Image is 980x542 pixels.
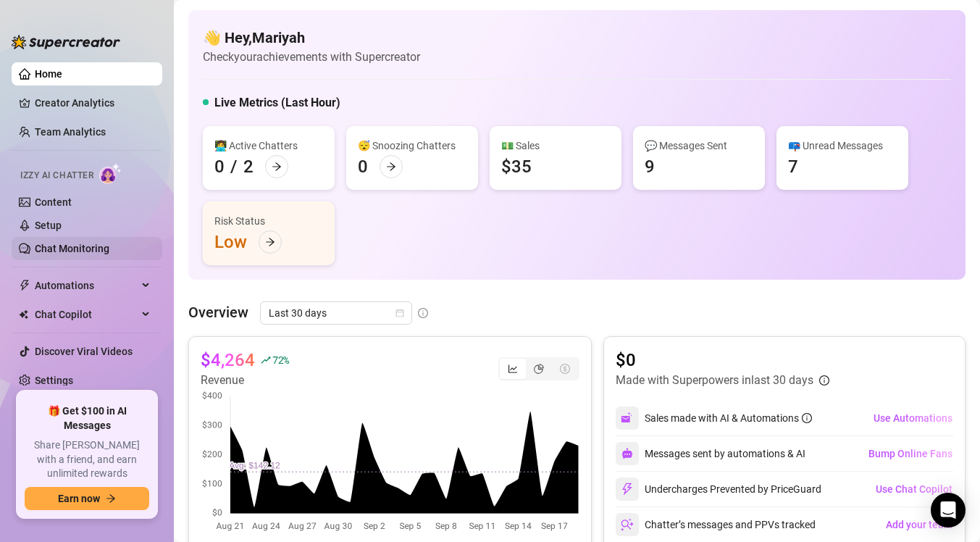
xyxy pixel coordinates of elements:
[269,302,403,324] span: Last 30 days
[875,478,953,501] button: Use Chat Copilot
[508,364,518,374] span: line-chart
[201,349,255,372] article: $4,264
[616,513,816,536] div: Chatter’s messages and PPVs tracked
[560,364,570,374] span: dollar-circle
[621,412,634,425] img: svg%3e
[188,301,248,323] article: Overview
[616,442,805,465] div: Messages sent by automations & AI
[621,518,634,531] img: svg%3e
[358,138,466,154] div: 😴 Snoozing Chatters
[645,138,753,154] div: 💬 Messages Sent
[99,163,122,184] img: AI Chatter
[498,357,579,380] div: segmented control
[35,126,106,138] a: Team Analytics
[272,162,282,172] span: arrow-right
[876,483,952,495] span: Use Chat Copilot
[25,487,149,510] button: Earn nowarrow-right
[35,303,138,326] span: Chat Copilot
[802,413,812,423] span: info-circle
[12,35,120,49] img: logo-BBDzfeDw.svg
[616,372,813,389] article: Made with Superpowers in last 30 days
[501,138,610,154] div: 💵 Sales
[501,155,532,178] div: $35
[788,138,897,154] div: 📪 Unread Messages
[35,243,109,254] a: Chat Monitoring
[35,91,151,114] a: Creator Analytics
[214,94,340,112] h5: Live Metrics (Last Hour)
[931,493,966,528] div: Open Intercom Messenger
[261,355,271,365] span: rise
[418,308,428,318] span: info-circle
[534,364,544,374] span: pie-chart
[25,438,149,481] span: Share [PERSON_NAME] with a friend, and earn unlimited rewards
[616,478,821,501] div: Undercharges Prevented by PriceGuard
[106,493,116,504] span: arrow-right
[214,138,323,154] div: 👩‍💻 Active Chatters
[35,375,73,386] a: Settings
[58,493,100,504] span: Earn now
[788,155,798,178] div: 7
[868,442,953,465] button: Bump Online Fans
[868,448,952,459] span: Bump Online Fans
[19,280,30,291] span: thunderbolt
[621,483,634,496] img: svg%3e
[265,237,275,247] span: arrow-right
[874,412,952,424] span: Use Automations
[873,406,953,430] button: Use Automations
[19,309,28,320] img: Chat Copilot
[885,513,953,536] button: Add your team
[616,349,829,372] article: $0
[35,220,62,231] a: Setup
[819,375,829,385] span: info-circle
[395,309,404,317] span: calendar
[25,404,149,433] span: 🎁 Get $100 in AI Messages
[272,353,289,367] span: 72 %
[214,155,225,178] div: 0
[201,372,289,389] article: Revenue
[35,274,138,297] span: Automations
[20,169,93,183] span: Izzy AI Chatter
[886,519,952,530] span: Add your team
[203,28,420,48] h4: 👋 Hey, Mariyah
[214,213,323,229] div: Risk Status
[386,162,396,172] span: arrow-right
[645,410,812,426] div: Sales made with AI & Automations
[35,346,133,357] a: Discover Viral Videos
[243,155,254,178] div: 2
[358,155,368,178] div: 0
[35,196,72,208] a: Content
[645,155,655,178] div: 9
[621,448,633,459] img: svg%3e
[203,48,420,66] article: Check your achievements with Supercreator
[35,68,62,80] a: Home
